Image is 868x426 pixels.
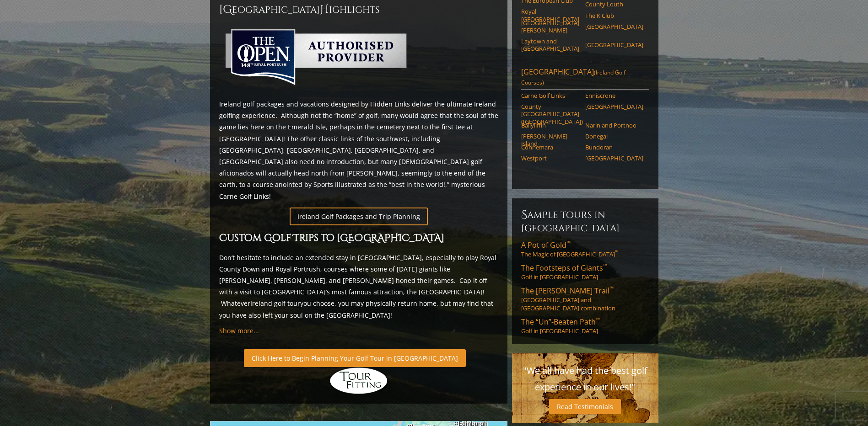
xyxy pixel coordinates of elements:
[219,326,259,335] a: Show more...
[521,69,625,86] span: (Ireland Golf Courses)
[521,8,579,23] a: Royal [GEOGRAPHIC_DATA]
[219,252,498,321] p: Don’t hesitate to include an extended stay in [GEOGRAPHIC_DATA], especially to play Royal County ...
[585,103,643,110] a: [GEOGRAPHIC_DATA]
[329,367,388,394] img: Hidden Links
[219,98,498,202] p: Ireland golf packages and vacations designed by Hidden Links deliver the ultimate Ireland golfing...
[521,317,649,335] a: The “Un”-Beaten Path™Golf in [GEOGRAPHIC_DATA]
[609,285,614,293] sup: ™
[585,12,643,19] a: The K Club
[521,240,571,250] span: A Pot of Gold
[521,67,649,90] a: [GEOGRAPHIC_DATA](Ireland Golf Courses)
[320,2,329,17] span: H
[596,316,600,324] sup: ™
[585,23,643,30] a: [GEOGRAPHIC_DATA]
[585,0,643,8] a: County Louth
[521,133,579,148] a: [PERSON_NAME] Island
[521,263,649,281] a: The Footsteps of Giants™Golf in [GEOGRAPHIC_DATA]
[521,286,614,296] span: The [PERSON_NAME] Trail
[585,41,643,48] a: [GEOGRAPHIC_DATA]
[521,362,649,395] p: "We all have had the best golf experience in our lives!"
[521,144,579,151] a: Connemara
[250,299,300,308] a: Ireland golf tour
[219,2,498,17] h2: [GEOGRAPHIC_DATA] ighlights
[521,103,579,125] a: County [GEOGRAPHIC_DATA] ([GEOGRAPHIC_DATA])
[603,262,607,270] sup: ™
[585,144,643,151] a: Bundoran
[521,19,579,34] a: [GEOGRAPHIC_DATA][PERSON_NAME]
[219,231,498,246] h2: Custom Golf Trips to [GEOGRAPHIC_DATA]
[521,122,579,129] a: Ballyliffin
[521,317,600,327] span: The “Un”-Beaten Path
[585,154,643,162] a: [GEOGRAPHIC_DATA]
[521,240,649,258] a: A Pot of Gold™The Magic of [GEOGRAPHIC_DATA]™
[521,154,579,162] a: Westport
[521,37,579,53] a: Laytown and [GEOGRAPHIC_DATA]
[585,133,643,140] a: Donegal
[566,239,571,247] sup: ™
[290,208,428,225] a: Ireland Golf Packages and Trip Planning
[521,263,607,273] span: The Footsteps of Giants
[244,349,466,367] a: Click Here to Begin Planning Your Golf Tour in [GEOGRAPHIC_DATA]
[521,286,649,312] a: The [PERSON_NAME] Trail™[GEOGRAPHIC_DATA] and [GEOGRAPHIC_DATA] combination
[585,122,643,129] a: Narin and Portnoo
[549,399,621,414] a: Read Testimonials
[521,92,579,99] a: Carne Golf Links
[585,92,643,99] a: Enniscrone
[615,250,618,256] sup: ™
[521,208,649,234] h6: Sample Tours in [GEOGRAPHIC_DATA]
